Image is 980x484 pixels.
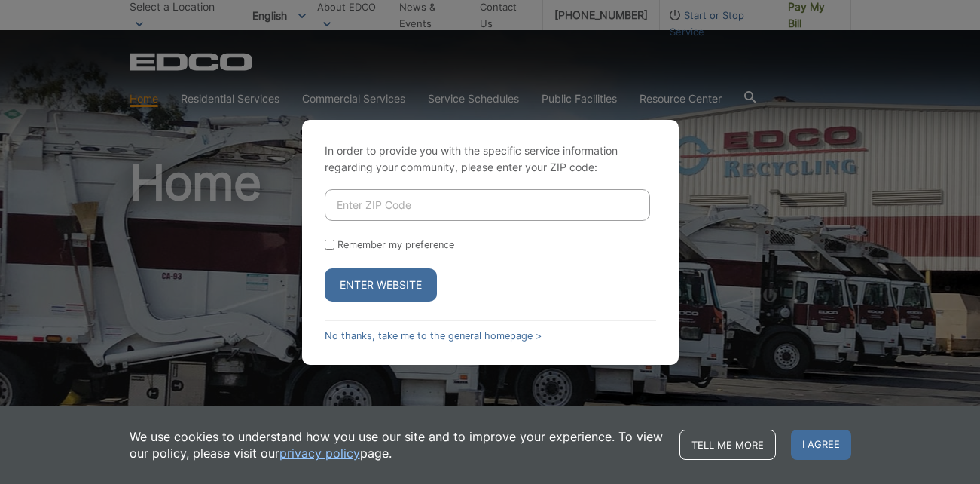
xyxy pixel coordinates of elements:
button: Enter Website [325,268,437,302]
a: privacy policy [279,445,360,461]
p: In order to provide you with the specific service information regarding your community, please en... [325,142,656,176]
a: Tell me more [679,430,776,460]
span: I agree [791,430,851,460]
input: Enter ZIP Code [325,189,650,221]
p: We use cookies to understand how you use our site and to improve your experience. To view our pol... [130,428,664,461]
a: No thanks, take me to the general homepage > [325,330,542,342]
label: Remember my preference [337,239,454,250]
